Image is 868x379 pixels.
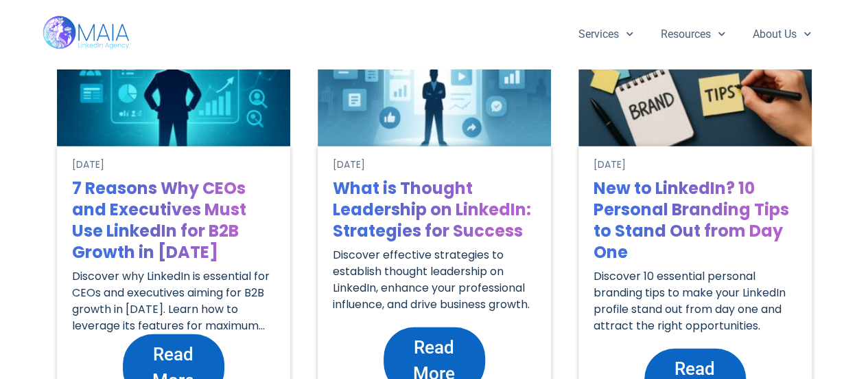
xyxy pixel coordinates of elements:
a: About Us [739,17,825,52]
a: [DATE] [72,158,104,172]
div: Discover why LinkedIn is essential for CEOs and executives aiming for B2B growth in [DATE]. Learn... [72,268,275,334]
a: [DATE] [333,158,365,172]
h1: New to LinkedIn? 10 Personal Branding Tips to Stand Out from Day One [594,177,797,263]
h1: 7 Reasons Why CEOs and Executives Must Use LinkedIn for B2B Growth in [DATE] [72,177,275,263]
time: [DATE] [72,158,104,171]
a: Resources [647,17,739,52]
nav: Menu [565,17,825,52]
div: Discover 10 essential personal branding tips to make your LinkedIn profile stand out from day one... [594,268,797,334]
h1: What is Thought Leadership on LinkedIn: Strategies for Success [333,177,536,241]
div: Discover effective strategies to establish thought leadership on LinkedIn, enhance your professio... [333,247,536,313]
time: [DATE] [594,158,626,171]
a: Services [565,17,647,52]
a: [DATE] [594,158,626,172]
time: [DATE] [333,158,365,171]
